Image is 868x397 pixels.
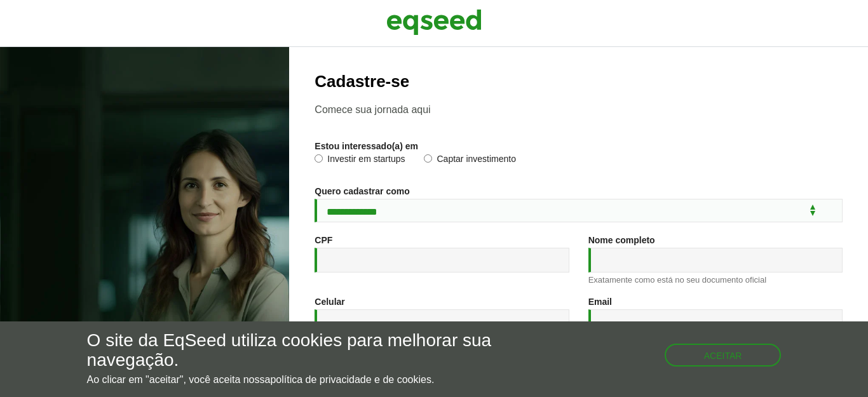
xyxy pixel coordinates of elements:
label: Celular [315,297,344,306]
img: EqSeed Logo [386,6,482,38]
label: Quero cadastrar como [315,187,409,196]
div: Exatamente como está no seu documento oficial [588,276,843,284]
label: Investir em startups [315,154,405,167]
h2: Cadastre-se [315,72,843,91]
a: política de privacidade e de cookies [270,375,431,385]
label: Email [588,297,612,306]
input: Captar investimento [424,154,432,163]
label: Captar investimento [424,154,516,167]
label: Estou interessado(a) em [315,142,418,151]
button: Aceitar [665,344,782,367]
label: Nome completo [588,236,655,245]
p: Comece sua jornada aqui [315,104,843,116]
p: Ao clicar em "aceitar", você aceita nossa . [87,373,504,386]
h5: O site da EqSeed utiliza cookies para melhorar sua navegação. [87,331,504,370]
label: CPF [315,236,332,245]
input: Investir em startups [315,154,323,163]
